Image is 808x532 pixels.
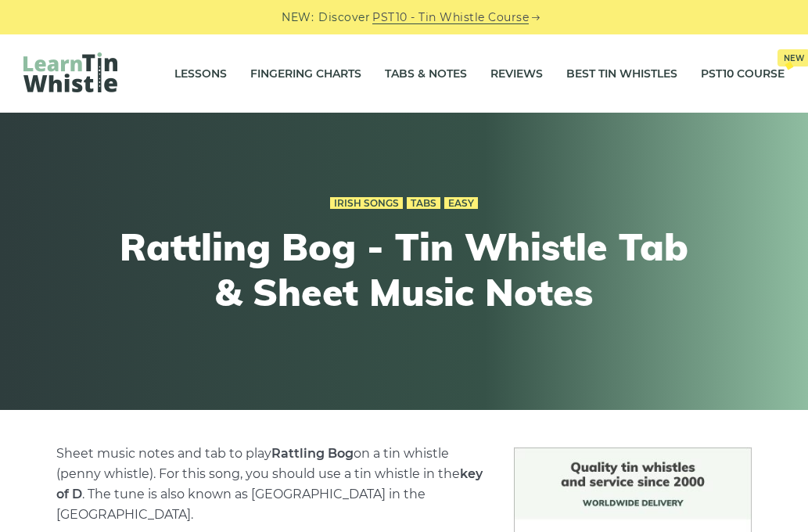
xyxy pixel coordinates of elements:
[271,446,354,461] strong: Rattling Bog
[566,54,677,93] a: Best Tin Whistles
[174,54,227,93] a: Lessons
[407,197,440,210] a: Tabs
[56,444,490,525] p: Sheet music notes and tab to play on a tin whistle (penny whistle). For this song, you should use...
[330,197,403,210] a: Irish Songs
[250,54,361,93] a: Fingering Charts
[701,54,785,93] a: PST10 CourseNew
[444,197,478,210] a: Easy
[23,52,117,92] img: LearnTinWhistle.com
[490,54,543,93] a: Reviews
[385,54,467,93] a: Tabs & Notes
[56,466,483,501] strong: key of D
[117,225,692,315] h1: Rattling Bog - Tin Whistle Tab & Sheet Music Notes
